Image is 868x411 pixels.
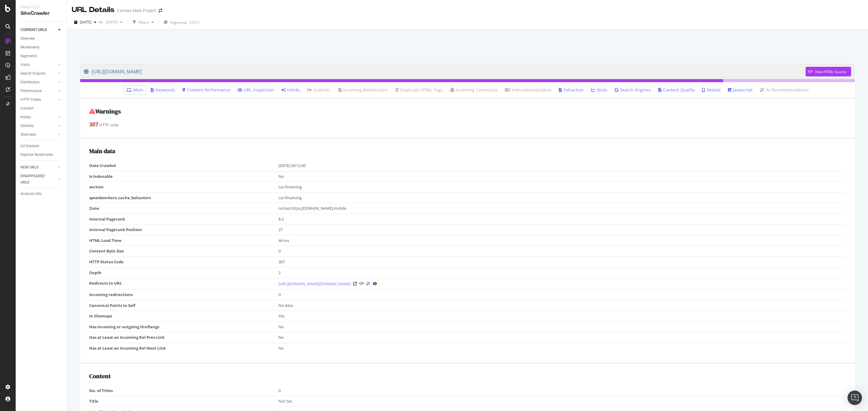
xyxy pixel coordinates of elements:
[20,173,51,186] div: DISAPPEARED URLS
[20,79,39,85] div: Distribution
[278,235,846,246] td: 44 ms
[20,114,31,120] div: Inlinks
[20,70,56,77] a: Search Engines
[20,70,46,77] div: Search Engines
[20,88,56,94] a: Performance
[89,332,278,343] td: Has at Least an Incoming Rel Prev Link
[84,64,806,79] a: [URL][DOMAIN_NAME]
[278,332,846,343] td: No
[104,17,125,27] button: [DATE]
[20,36,62,42] a: Overview
[80,20,92,25] span: 2025 Oct. 12th
[89,214,278,224] td: Internal Pagerank
[848,391,862,405] div: Open Intercom Messenger
[20,10,62,17] div: SiteCrawler
[278,246,846,257] td: 0
[359,282,364,286] button: View HTML Source
[151,87,175,93] a: Keywords
[89,192,278,203] td: speedworkers_cache_behaviors
[20,53,37,59] div: Segments
[159,8,162,13] div: arrow-right-arrow-left
[20,44,39,51] div: Movements
[591,87,607,93] a: Visits
[20,114,56,120] a: Inlinks
[278,171,846,182] td: No
[278,257,846,267] td: 307
[20,131,56,138] a: Sitemaps
[89,160,278,171] td: Date Crawled
[505,87,552,93] a: Internationalization
[89,121,846,128] div: HTTP code
[89,385,278,396] td: No. of Titles
[20,152,62,158] a: Explorer Bookmarks
[278,281,351,287] a: [URL][DOMAIN_NAME][DOMAIN_NAME]
[658,87,695,93] a: Content Quality
[89,246,278,257] td: Content Byte Size
[20,173,56,186] a: DISAPPEARED URLS
[278,303,843,308] div: No data
[89,224,278,235] td: Internal Pagerank Position
[104,20,118,25] span: 2025 Feb. 23rd
[20,164,38,171] div: NEW URLS
[89,171,278,182] td: Is Indexable
[395,87,443,93] a: Duplicate HTML Tags
[20,143,39,149] div: Url Explorer
[615,87,651,93] a: Search Engines
[20,62,56,68] a: Visits
[20,191,42,197] div: Analysis Info
[20,123,34,129] div: Outlinks
[20,152,53,158] div: Explorer Bookmarks
[20,88,42,94] div: Performance
[20,44,62,51] a: Movements
[815,69,846,74] div: View HTML Source
[278,289,846,300] td: 0
[130,17,156,27] button: Filters
[20,36,35,42] div: Overview
[89,257,278,267] td: HTTP Status Code
[353,282,357,286] a: Visit Online Page
[278,343,846,353] td: No
[278,214,846,224] td: 8.3
[278,192,846,203] td: car-financing
[89,396,278,407] td: Title
[89,289,278,300] td: Incoming redirections
[139,20,149,25] div: Filters
[278,311,846,322] td: Yes
[89,343,278,353] td: Has at Least an Incoming Rel Next Link
[89,235,278,246] td: HTML Load Time
[20,53,62,59] a: Segments
[20,191,62,197] a: Analysis Info
[278,267,846,278] td: 2
[89,267,278,278] td: Depth
[99,19,104,24] span: vs
[89,373,846,379] h2: Content
[278,321,846,332] td: No
[89,121,98,128] strong: 307
[126,87,143,93] a: Main
[20,131,36,138] div: Sitemaps
[278,385,846,396] td: 0
[170,20,187,25] span: Segments
[20,105,33,112] div: Content
[189,20,200,25] div: [DATE]
[366,280,370,287] a: AI Url Details
[182,87,230,93] a: Content Performance
[278,203,846,214] td: notset,https,[DOMAIN_NAME],mobile
[20,123,56,129] a: Outlinks
[72,17,99,27] button: [DATE]
[278,398,292,404] span: Not Set
[450,87,498,93] a: Incoming Canonicals
[89,148,846,154] h2: Main data
[20,62,30,68] div: Visits
[89,278,278,289] td: Redirects to URL
[20,27,47,33] div: CURRENT URLS
[20,105,62,112] a: Content
[806,67,851,76] button: View HTML Source
[237,87,274,93] a: URL Inspection
[117,8,156,14] div: Carmax Main Project
[278,224,846,235] td: 27
[89,203,278,214] td: Zone
[728,87,753,93] a: Javascript
[89,321,278,332] td: Has incoming or outgoing Hreflangs
[307,87,330,93] a: Outlinks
